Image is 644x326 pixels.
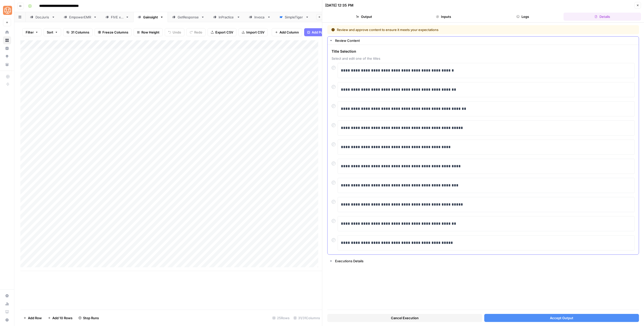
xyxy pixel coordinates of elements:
[3,308,11,316] a: Learning Hub
[279,30,299,35] span: Add Column
[328,257,639,265] button: Executions Details
[292,314,322,322] div: 31/31 Columns
[22,28,42,36] button: Filter
[102,30,128,35] span: Freeze Columns
[194,30,202,35] span: Redo
[28,315,42,320] span: Add Row
[238,28,268,36] button: Import CSV
[405,13,482,21] button: Inputs
[328,37,639,45] button: Review Content
[101,12,133,22] a: FIVE x 5
[391,315,419,320] span: Cancel Execution
[143,15,158,20] div: Gainsight
[47,30,53,35] span: Sort
[246,30,264,35] span: Import CSV
[325,3,353,8] div: [DATE] 12:35 PM
[332,49,635,54] span: Title Selection
[550,315,573,320] span: Accept Output
[20,314,45,322] button: Add Row
[75,314,102,322] button: Stop Runs
[3,300,11,308] a: Usage
[331,27,537,32] div: Review and approve content to ensure it meets your expectations
[3,28,11,36] a: Home
[3,4,11,17] button: Workspace: SimpleTiger
[304,28,342,36] button: Add Power Agent
[35,15,50,20] div: DocJuris
[312,30,339,35] span: Add Power Agent
[209,12,245,22] a: InPractice
[327,314,482,322] button: Cancel Execution
[219,15,235,20] div: InPractice
[141,30,159,35] span: Row Height
[254,15,265,20] div: Invoca
[83,315,99,320] span: Stop Runs
[325,13,403,21] button: Output
[45,314,75,322] button: Add 10 Rows
[3,44,11,52] a: Insights
[178,15,199,20] div: GetResponse
[3,316,11,324] button: Help + Support
[26,12,59,22] a: DocJuris
[52,315,72,320] span: Add 10 Rows
[95,28,132,36] button: Freeze Columns
[3,60,11,69] a: Your Data
[275,12,313,22] a: SimpleTiger
[186,28,206,36] button: Redo
[134,28,163,36] button: Row Height
[563,13,641,21] button: Details
[272,28,302,36] button: Add Column
[168,12,209,22] a: GetResponse
[484,13,562,21] button: Logs
[245,12,275,22] a: Invoca
[44,28,61,36] button: Sort
[71,30,89,35] span: 31 Columns
[111,15,124,20] div: FIVE x 5
[165,28,184,36] button: Undo
[335,38,636,43] div: Review Content
[26,30,34,35] span: Filter
[332,56,635,61] span: Select and edit one of the titles
[3,52,11,60] a: Opportunities
[215,30,233,35] span: Export CSV
[285,15,303,20] div: SimpleTiger
[208,28,236,36] button: Export CSV
[3,6,12,15] img: SimpleTiger Logo
[335,258,636,264] div: Executions Details
[270,314,292,322] div: 25 Rows
[69,15,91,20] div: EmpowerEMR
[328,45,639,254] div: Review Content
[59,12,101,22] a: EmpowerEMR
[63,28,93,36] button: 31 Columns
[3,36,11,44] a: Browse
[133,12,168,22] a: Gainsight
[173,30,181,35] span: Undo
[3,292,11,300] a: Settings
[484,314,639,322] button: Accept Output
